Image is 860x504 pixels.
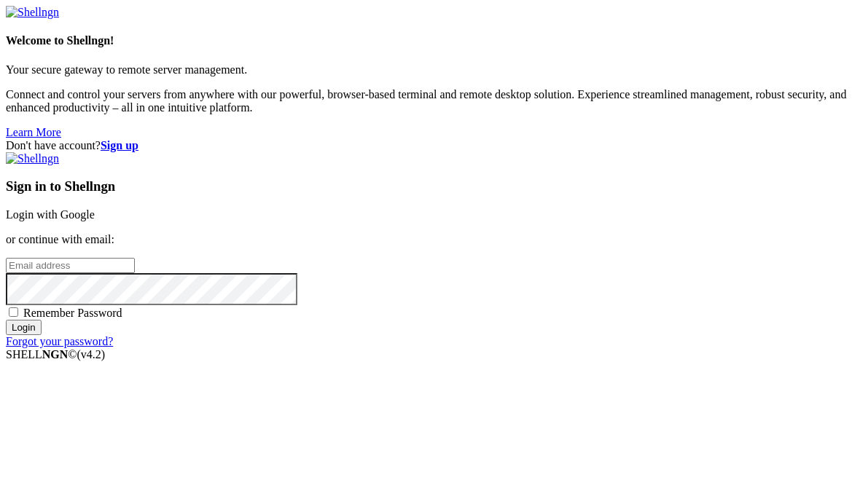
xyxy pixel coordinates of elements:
[6,233,854,246] p: or continue with email:
[6,258,135,273] input: Email address
[6,126,61,138] a: Learn More
[6,178,854,194] h3: Sign in to Shellngn
[6,88,854,114] p: Connect and control your servers from anywhere with our powerful, browser-based terminal and remo...
[6,208,95,221] a: Login with Google
[42,348,69,361] b: NGN
[6,320,42,335] input: Login
[101,139,138,151] a: Sign up
[6,335,113,347] a: Forgot your password?
[6,34,854,47] h4: Welcome to Shellngn!
[9,307,18,317] input: Remember Password
[77,348,106,361] span: 4.2.0
[6,139,854,152] div: Don't have account?
[6,348,105,361] span: SHELL ©
[23,307,122,319] span: Remember Password
[6,152,59,165] img: Shellngn
[6,6,59,19] img: Shellngn
[6,63,854,76] p: Your secure gateway to remote server management.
